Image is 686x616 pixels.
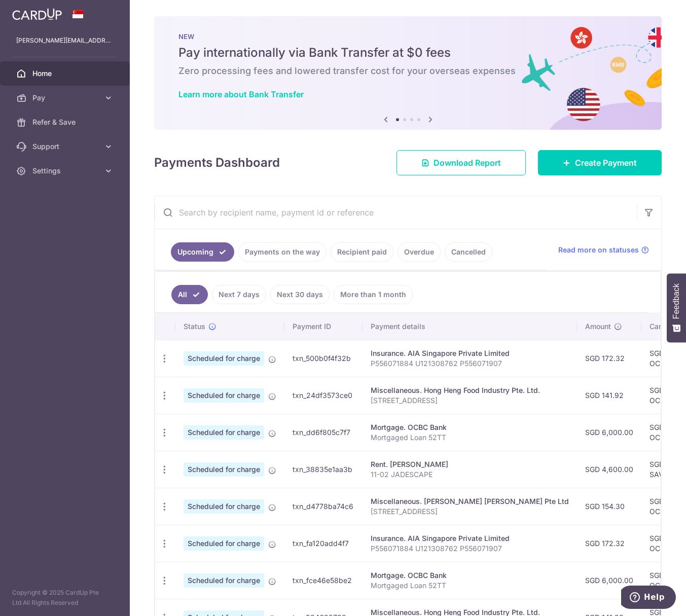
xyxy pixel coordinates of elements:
[32,68,99,79] span: Home
[371,543,569,554] p: P556071884 U121308762 P556071907
[32,117,99,127] span: Refer & Save
[238,242,327,262] a: Payments on the way
[371,358,569,369] p: P556071884 U121308762 P556071907
[538,150,662,175] a: Create Payment
[171,242,234,262] a: Upcoming
[371,395,569,406] p: [STREET_ADDRESS]
[178,65,637,77] h6: Zero processing fees and lowered transfer cost for your overseas expenses
[371,422,569,432] div: Mortgage. OCBC Bank
[434,157,501,169] span: Download Report
[577,525,641,562] td: SGD 172.32
[371,459,569,469] div: Rent. [PERSON_NAME]
[284,313,363,340] th: Payment ID
[178,32,637,41] p: NEW
[12,8,62,20] img: CardUp
[445,242,492,262] a: Cancelled
[577,488,641,525] td: SGD 154.30
[16,35,114,46] p: [PERSON_NAME][EMAIL_ADDRESS][DOMAIN_NAME]
[396,150,526,175] a: Download Report
[363,313,577,340] th: Payment details
[371,348,569,358] div: Insurance. AIA Singapore Private Limited
[331,242,393,262] a: Recipient paid
[371,469,569,480] p: 11-02 JADESCAPE
[284,488,363,525] td: txn_d4778ba74c6
[284,562,363,599] td: txn_fce46e58be2
[184,462,264,477] span: Scheduled for charge
[178,45,637,61] h5: Pay internationally via Bank Transfer at $0 fees
[171,285,208,304] a: All
[212,285,266,304] a: Next 7 days
[32,166,99,176] span: Settings
[672,283,681,319] span: Feedback
[558,245,639,255] span: Read more on statuses
[284,451,363,488] td: txn_38835e1aa3b
[32,93,99,103] span: Pay
[371,533,569,543] div: Insurance. AIA Singapore Private Limited
[178,89,304,99] a: Learn more about Bank Transfer
[558,245,649,255] a: Read more on statuses
[371,506,569,517] p: [STREET_ADDRESS]
[577,340,641,377] td: SGD 172.32
[284,340,363,377] td: txn_500b0f4f32b
[577,562,641,599] td: SGD 6,000.00
[155,196,637,229] input: Search by recipient name, payment id or reference
[371,432,569,443] p: Mortgaged Loan 52TT
[667,273,686,342] button: Feedback - Show survey
[371,385,569,395] div: Miscellaneous. Hong Heng Food Industry Pte. Ltd.
[270,285,330,304] a: Next 30 days
[577,451,641,488] td: SGD 4,600.00
[621,586,676,611] iframe: Opens a widget where you can find more information
[585,321,611,332] span: Amount
[184,321,205,332] span: Status
[184,573,264,588] span: Scheduled for charge
[154,16,662,130] img: Bank transfer banner
[371,496,569,506] div: Miscellaneous. [PERSON_NAME] [PERSON_NAME] Pte Ltd
[334,285,413,304] a: More than 1 month
[577,377,641,414] td: SGD 141.92
[577,414,641,451] td: SGD 6,000.00
[575,157,637,169] span: Create Payment
[284,414,363,451] td: txn_dd6f805c7f7
[184,536,264,551] span: Scheduled for charge
[184,388,264,403] span: Scheduled for charge
[284,525,363,562] td: txn_fa120add4f7
[184,351,264,366] span: Scheduled for charge
[154,154,280,172] h4: Payments Dashboard
[184,499,264,514] span: Scheduled for charge
[32,141,99,152] span: Support
[371,581,569,591] p: Mortgaged Loan 52TT
[371,570,569,581] div: Mortgage. OCBC Bank
[284,377,363,414] td: txn_24df3573ce0
[184,425,264,440] span: Scheduled for charge
[398,242,441,262] a: Overdue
